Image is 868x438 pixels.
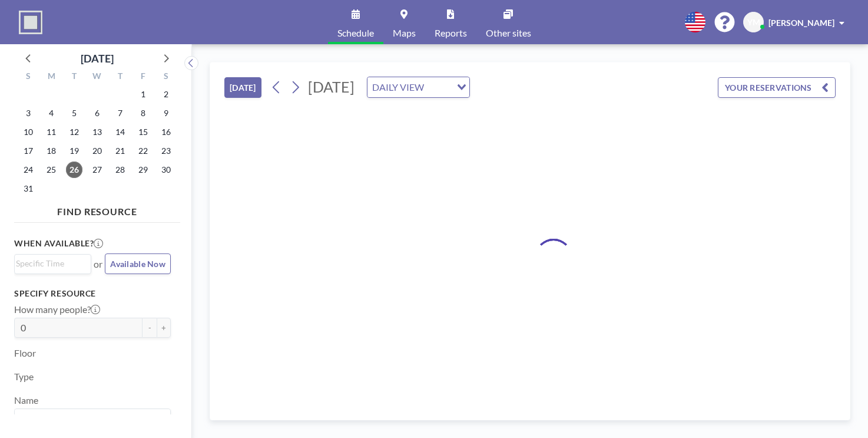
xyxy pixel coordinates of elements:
span: Schedule [337,28,374,38]
span: Thursday, August 7, 2025 [112,105,128,121]
span: YM [747,17,760,28]
span: [DATE] [308,78,355,95]
span: [PERSON_NAME] [768,18,834,28]
button: Available Now [105,253,171,274]
span: Saturday, August 16, 2025 [158,124,174,140]
span: Maps [393,28,416,38]
div: Search for option [367,77,469,97]
div: W [86,70,109,85]
div: S [154,70,177,85]
button: YOUR RESERVATIONS [718,77,836,98]
span: Reports [435,28,467,38]
span: or [94,258,102,270]
input: Search for option [16,411,164,427]
div: T [63,70,86,85]
div: Search for option [15,255,91,272]
span: Sunday, August 3, 2025 [20,105,37,121]
span: Sunday, August 17, 2025 [20,143,37,159]
div: S [17,70,40,85]
span: DAILY VIEW [370,80,426,95]
button: - [143,318,157,338]
input: Search for option [16,257,84,270]
span: Tuesday, August 19, 2025 [66,143,82,159]
span: Tuesday, August 26, 2025 [66,162,82,178]
span: Saturday, August 9, 2025 [158,105,174,121]
h4: FIND RESOURCE [14,201,180,218]
span: Sunday, August 31, 2025 [20,180,37,197]
span: Monday, August 25, 2025 [43,162,59,178]
span: Wednesday, August 20, 2025 [89,143,105,159]
div: Search for option [15,409,170,429]
input: Search for option [428,80,450,95]
span: Friday, August 29, 2025 [135,162,151,178]
span: Sunday, August 10, 2025 [20,124,37,140]
span: Thursday, August 21, 2025 [112,143,128,159]
span: Thursday, August 28, 2025 [112,162,128,178]
label: Type [14,371,34,383]
label: Name [14,394,38,406]
span: Friday, August 8, 2025 [135,105,151,121]
span: Wednesday, August 27, 2025 [89,162,105,178]
span: Friday, August 22, 2025 [135,143,151,159]
span: Wednesday, August 6, 2025 [89,105,105,121]
span: Friday, August 1, 2025 [135,86,151,103]
button: [DATE] [224,77,261,98]
label: Floor [14,347,36,359]
span: Tuesday, August 5, 2025 [66,105,82,121]
div: [DATE] [81,50,114,67]
span: Monday, August 11, 2025 [43,124,59,140]
span: Saturday, August 30, 2025 [158,162,174,178]
span: Monday, August 4, 2025 [43,105,59,121]
h3: Specify resource [14,288,171,299]
div: M [40,70,63,85]
span: Saturday, August 23, 2025 [158,143,174,159]
span: Other sites [486,28,531,38]
span: Tuesday, August 12, 2025 [66,124,82,140]
div: F [131,70,154,85]
span: Wednesday, August 13, 2025 [89,124,105,140]
span: Saturday, August 2, 2025 [158,86,174,103]
label: How many people? [14,304,100,315]
button: + [157,318,171,338]
span: Available Now [110,259,165,269]
span: Monday, August 18, 2025 [43,143,59,159]
img: organization-logo [19,11,42,34]
div: T [108,70,131,85]
span: Thursday, August 14, 2025 [112,124,128,140]
span: Sunday, August 24, 2025 [20,162,37,178]
span: Friday, August 15, 2025 [135,124,151,140]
